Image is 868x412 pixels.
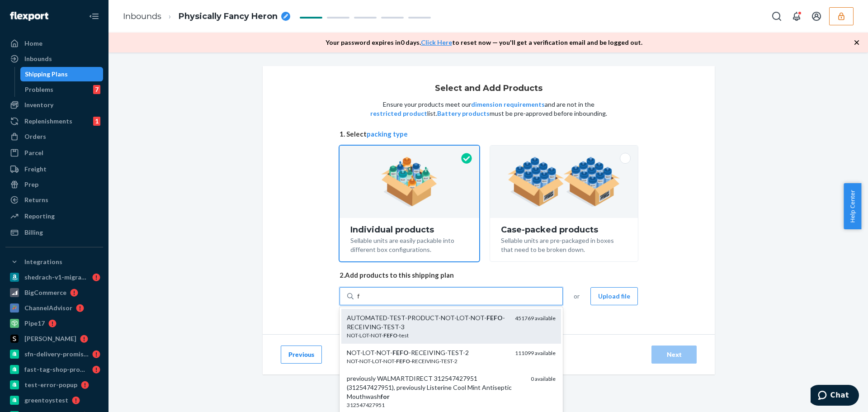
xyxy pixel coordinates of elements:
[5,225,103,240] a: Billing
[357,292,360,301] input: AUTOMATED-TEST-PRODUCT-NOT-LOT-NOT-FEFO-RECEIVING-TEST-3NOT-LOT-NOT-FEFO-test451769 availableNOT-...
[369,100,608,118] p: Ensure your products meet our and are not in the list. must be pre-approved before inbounding.
[24,350,89,359] div: sfn-delivery-promise-test-us
[325,38,642,47] p: Your password expires in 0 days . to reset now — you'll get a verification email and be logged out.
[24,195,48,204] div: Returns
[5,98,103,112] a: Inventory
[340,129,638,139] span: 1. Select
[24,54,52,63] div: Inbounds
[347,401,524,409] div: 312547427951
[24,273,89,282] div: shedrach-v1-migration-test
[24,228,43,237] div: Billing
[5,162,103,176] a: Freight
[5,193,103,207] a: Returns
[24,334,76,343] div: [PERSON_NAME]
[24,319,45,328] div: Pipe17
[5,285,103,300] a: BigCommerce
[659,350,689,359] div: Next
[5,114,103,128] a: Replenishments1
[844,183,861,229] button: Help Center
[788,7,806,25] button: Open notifications
[421,38,452,46] a: Click Here
[5,209,103,223] a: Reporting
[5,146,103,160] a: Parcel
[590,287,638,305] button: Upload file
[381,157,438,207] img: individual-pack.facf35554cb0f1810c75b2bd6df2d64e.png
[347,331,508,339] div: NOT-LOT-NOT- -test
[435,84,542,93] h1: Select and Add Products
[501,234,627,254] div: Sellable units are pre-packaged in boxes that need to be broken down.
[367,129,408,139] button: packing type
[20,67,104,81] a: Shipping Plans
[20,82,104,97] a: Problems7
[347,374,524,401] div: previously WALMARTDIRECT 312547427951 (312547427951), previously Listerine Cool Mint Antiseptic M...
[5,378,103,392] a: test-error-popup
[24,117,72,126] div: Replenishments
[515,350,556,356] span: 111099 available
[807,7,826,25] button: Open account menu
[768,7,786,25] button: Open Search Box
[5,362,103,377] a: fast-tag-shop-promise-1
[10,12,48,21] img: Flexport logo
[24,132,46,141] div: Orders
[281,346,322,364] button: Previous
[347,348,508,357] div: NOT-LOT-NOT- -RECEIVING-TEST-2
[24,100,53,109] div: Inventory
[396,358,410,365] em: FEFO
[5,316,103,331] a: Pipe17
[340,270,638,280] span: 2. Add products to this shipping plan
[24,365,89,374] div: fast-tag-shop-promise-1
[24,39,42,48] div: Home
[5,301,103,315] a: ChannelAdvisor
[383,332,397,339] em: FEFO
[24,396,68,405] div: greentoystest
[486,314,503,322] em: FEFO
[347,357,508,365] div: NOT-NOT-LOT-NOT- -RECEIVING-TEST-2
[5,177,103,192] a: Prep
[93,85,100,94] div: 7
[437,109,490,118] button: Battery products
[508,157,620,207] img: case-pack.59cecea509d18c883b923b81aeac6d0b.png
[25,85,53,94] div: Problems
[5,129,103,144] a: Orders
[24,148,43,157] div: Parcel
[811,385,859,407] iframe: Opens a widget where you can chat to one of our agents
[381,393,390,400] em: for
[501,225,627,234] div: Case-packed products
[5,347,103,361] a: sfn-delivery-promise-test-us
[179,11,278,23] span: Physically Fancy Heron
[350,234,468,254] div: Sellable units are easily packable into different box configurations.
[5,52,103,66] a: Inbounds
[651,346,697,364] button: Next
[350,225,468,234] div: Individual products
[574,292,580,301] span: or
[5,255,103,269] button: Integrations
[93,117,100,126] div: 1
[24,257,62,266] div: Integrations
[25,70,68,79] div: Shipping Plans
[531,375,556,382] span: 0 available
[123,11,161,21] a: Inbounds
[85,7,103,25] button: Close Navigation
[116,3,297,30] ol: breadcrumbs
[515,315,556,322] span: 451769 available
[24,165,47,174] div: Freight
[392,349,409,356] em: FEFO
[5,331,103,346] a: [PERSON_NAME]
[24,380,77,389] div: test-error-popup
[24,303,72,313] div: ChannelAdvisor
[5,36,103,51] a: Home
[471,100,545,109] button: dimension requirements
[5,393,103,407] a: greentoystest
[5,270,103,284] a: shedrach-v1-migration-test
[347,313,508,331] div: AUTOMATED-TEST-PRODUCT-NOT-LOT-NOT- -RECEIVING-TEST-3
[24,212,55,221] div: Reporting
[370,109,427,118] button: restricted product
[24,180,38,189] div: Prep
[24,288,66,297] div: BigCommerce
